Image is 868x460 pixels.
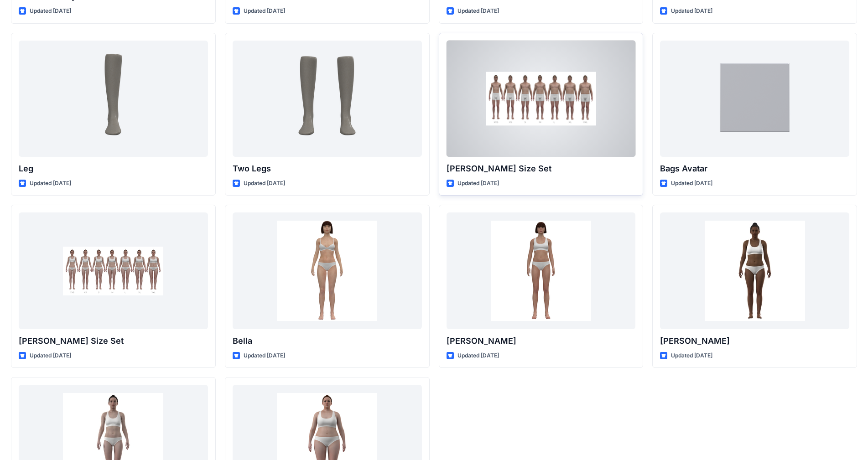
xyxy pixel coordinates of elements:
p: Updated [DATE] [30,6,71,16]
p: Two Legs [233,162,422,175]
a: Bags Avatar [660,41,849,157]
a: Gabrielle [660,212,849,329]
p: Updated [DATE] [671,351,712,361]
p: Updated [DATE] [30,179,71,188]
a: Two Legs [233,41,422,157]
p: Bella [233,335,422,347]
p: Updated [DATE] [457,351,499,361]
p: [PERSON_NAME] Size Set [19,335,208,347]
a: Olivia Size Set [19,212,208,329]
p: Updated [DATE] [457,179,499,188]
p: Updated [DATE] [244,6,285,16]
p: [PERSON_NAME] [447,335,636,347]
a: Bella [233,212,422,329]
p: Updated [DATE] [671,6,712,16]
p: Leg [19,162,208,175]
a: Leg [19,41,208,157]
a: Oliver Size Set [447,41,636,157]
p: Updated [DATE] [457,6,499,16]
p: [PERSON_NAME] [660,335,849,347]
p: Updated [DATE] [671,179,712,188]
p: Updated [DATE] [30,351,71,361]
p: Bags Avatar [660,162,849,175]
p: [PERSON_NAME] Size Set [447,162,636,175]
p: Updated [DATE] [244,179,285,188]
p: Updated [DATE] [244,351,285,361]
a: Emma [447,212,636,329]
